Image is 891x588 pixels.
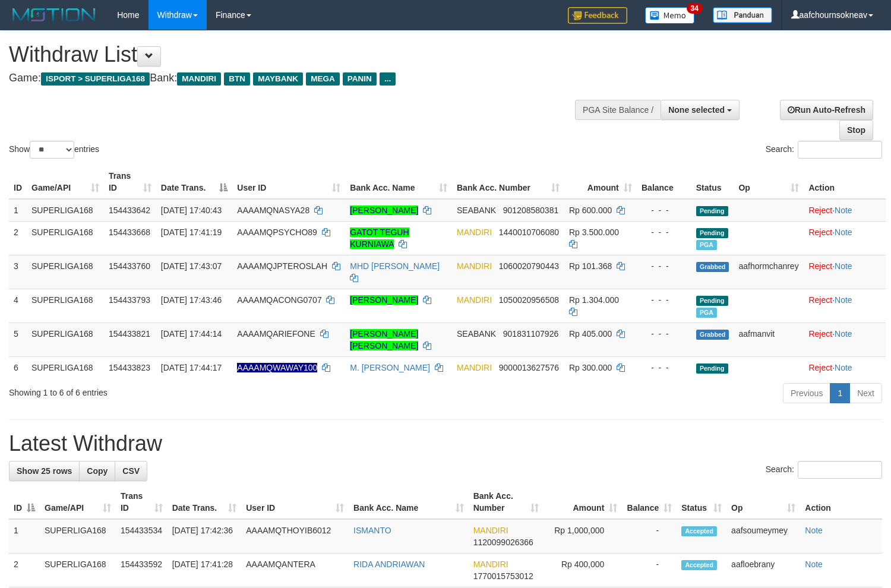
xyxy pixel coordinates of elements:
[766,141,882,159] label: Search:
[232,165,345,199] th: User ID: activate to sort column ascending
[343,72,377,86] span: PANIN
[766,461,882,479] label: Search:
[804,289,886,323] td: ·
[726,554,800,587] td: aafloebrany
[237,329,315,339] span: AAAAMQARIEFONE
[804,199,886,222] td: ·
[808,261,832,271] a: Reject
[839,120,873,140] a: Stop
[457,363,492,372] span: MANDIRI
[499,295,559,305] span: Copy 1050020956508 to clipboard
[473,559,508,569] span: MANDIRI
[241,485,349,519] th: User ID: activate to sort column ascending
[499,363,559,372] span: Copy 9000013627576 to clipboard
[734,165,804,199] th: Op: activate to sort column ascending
[104,165,156,199] th: Trans ID: activate to sort column ascending
[116,485,168,519] th: Trans ID: activate to sort column ascending
[569,329,612,339] span: Rp 405.000
[237,206,309,215] span: AAAAMQNASYA28
[835,363,852,372] a: Note
[622,485,677,519] th: Balance: activate to sort column ascending
[9,43,582,67] h1: Withdraw List
[457,261,492,271] span: MANDIRI
[569,206,612,215] span: Rp 600.000
[350,295,418,305] a: [PERSON_NAME]
[800,485,882,519] th: Action
[681,560,717,570] span: Accepted
[41,72,150,86] span: ISPORT > SUPERLIGA168
[473,538,533,547] span: Copy 1120099026366 to clipboard
[161,329,222,339] span: [DATE] 17:44:14
[798,461,882,479] input: Search:
[830,383,850,403] a: 1
[115,461,147,481] a: CSV
[696,262,729,272] span: Grabbed
[691,165,734,199] th: Status
[568,7,627,24] img: Feedback.jpg
[804,255,886,289] td: ·
[642,294,687,306] div: - - -
[27,165,104,199] th: Game/API: activate to sort column ascending
[9,382,362,399] div: Showing 1 to 6 of 6 entries
[808,295,832,305] a: Reject
[808,227,832,237] a: Reject
[27,356,104,378] td: SUPERLIGA168
[452,165,564,199] th: Bank Acc. Number: activate to sort column ascending
[734,255,804,289] td: aafhormchanrey
[503,329,558,339] span: Copy 901831107926 to clipboard
[564,165,637,199] th: Amount: activate to sort column ascending
[835,261,852,271] a: Note
[804,356,886,378] td: ·
[350,206,418,215] a: [PERSON_NAME]
[473,571,533,581] span: Copy 1770015753012 to clipboard
[27,199,104,222] td: SUPERLIGA168
[168,485,242,519] th: Date Trans.: activate to sort column ascending
[622,519,677,554] td: -
[457,227,492,237] span: MANDIRI
[79,461,115,481] a: Copy
[835,206,852,215] a: Note
[350,261,440,271] a: MHD [PERSON_NAME]
[109,295,150,305] span: 154433793
[499,227,559,237] span: Copy 1440010706080 to clipboard
[642,226,687,238] div: - - -
[9,554,40,587] td: 2
[168,554,242,587] td: [DATE] 17:41:28
[9,141,99,159] label: Show entries
[40,554,116,587] td: SUPERLIGA168
[27,255,104,289] td: SUPERLIGA168
[696,308,717,318] span: Marked by aafsoumeymey
[9,72,582,84] h4: Game: Bank:
[168,519,242,554] td: [DATE] 17:42:36
[687,3,703,14] span: 34
[569,227,619,237] span: Rp 3.500.000
[849,383,882,403] a: Next
[780,100,873,120] a: Run Auto-Refresh
[808,329,832,339] a: Reject
[569,295,619,305] span: Rp 1.304.000
[805,526,823,535] a: Note
[161,206,222,215] span: [DATE] 17:40:43
[224,72,250,86] span: BTN
[575,100,661,120] div: PGA Site Balance /
[661,100,740,120] button: None selected
[109,206,150,215] span: 154433642
[353,559,425,569] a: RIDA ANDRIAWAN
[161,363,222,372] span: [DATE] 17:44:17
[696,240,717,250] span: Marked by aafsoumeymey
[805,559,823,569] a: Note
[27,221,104,255] td: SUPERLIGA168
[726,485,800,519] th: Op: activate to sort column ascending
[380,72,396,86] span: ...
[473,526,508,535] span: MANDIRI
[622,554,677,587] td: -
[642,204,687,216] div: - - -
[544,519,622,554] td: Rp 1,000,000
[9,6,99,24] img: MOTION_logo.png
[457,329,496,339] span: SEABANK
[87,466,108,476] span: Copy
[9,356,27,378] td: 6
[9,519,40,554] td: 1
[9,221,27,255] td: 2
[237,363,317,372] span: Nama rekening ada tanda titik/strip, harap diedit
